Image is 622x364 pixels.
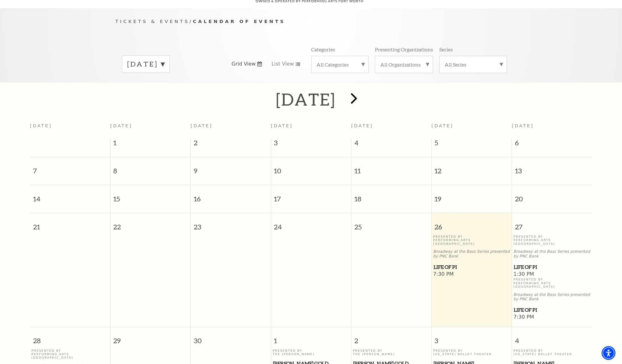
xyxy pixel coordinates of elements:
[433,235,510,246] p: Presented By Performing Arts [GEOGRAPHIC_DATA]
[110,185,190,207] span: 15
[513,235,590,246] p: Presented By Performing Arts [GEOGRAPHIC_DATA]
[512,213,592,235] span: 27
[271,138,351,151] span: 3
[110,213,190,235] span: 22
[432,213,512,235] span: 26
[191,327,270,349] span: 30
[271,327,351,349] span: 1
[30,185,110,207] span: 14
[191,123,213,128] span: [DATE]
[433,263,510,271] span: Life of Pi
[512,123,534,128] span: [DATE]
[193,19,285,24] span: Calendar of Events
[514,306,590,314] span: Life of Pi
[513,292,590,302] p: Broadway at the Bass Series presented by PNC Bank
[432,138,512,151] span: 5
[439,46,453,53] p: Series
[317,61,363,68] label: All Categories
[433,271,510,278] span: 7:30 PM
[191,213,270,235] span: 23
[351,185,431,207] span: 18
[351,157,431,179] span: 11
[513,249,590,259] p: Broadway at the Bass Series presented by PNC Bank
[116,18,507,26] p: /
[433,249,510,259] p: Broadway at the Bass Series presented by PNC Bank
[110,123,132,128] span: [DATE]
[380,61,428,68] label: All Organizations
[30,157,110,179] span: 7
[513,314,590,321] span: 7:30 PM
[30,119,110,138] th: [DATE]
[433,349,510,356] p: Presented By [US_STATE] Ballet Theater
[191,157,270,179] span: 9
[110,327,190,349] span: 29
[30,213,110,235] span: 21
[432,157,512,179] span: 12
[191,185,270,207] span: 16
[30,327,110,349] span: 28
[601,346,615,360] div: Accessibility Menu
[513,278,590,288] p: Presented By Performing Arts [GEOGRAPHIC_DATA]
[512,327,592,349] span: 4
[351,138,431,151] span: 4
[127,59,164,69] label: [DATE]
[351,327,431,349] span: 2
[445,61,501,68] label: All Series
[351,213,431,235] span: 25
[513,271,590,278] span: 1:30 PM
[432,327,512,349] span: 3
[431,123,453,128] span: [DATE]
[273,349,350,356] p: Presented By The [PERSON_NAME]
[271,213,351,235] span: 24
[351,123,373,128] span: [DATE]
[271,61,294,67] span: List View
[271,185,351,207] span: 17
[513,349,590,356] p: Presented By [US_STATE] Ballet Theater
[512,185,592,207] span: 20
[341,88,364,111] button: next
[271,123,293,128] span: [DATE]
[432,185,512,207] span: 19
[232,61,256,67] span: Grid View
[276,89,335,109] h2: [DATE]
[191,138,270,151] span: 2
[110,138,190,151] span: 1
[311,46,335,53] p: Categories
[32,349,109,360] p: Presented By Performing Arts [GEOGRAPHIC_DATA]
[514,263,590,271] span: Life of Pi
[353,349,430,356] p: Presented By The [PERSON_NAME]
[512,138,592,151] span: 6
[110,157,190,179] span: 8
[375,46,433,53] p: Presenting Organizations
[271,157,351,179] span: 10
[512,157,592,179] span: 13
[116,19,190,24] span: Tickets & Events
